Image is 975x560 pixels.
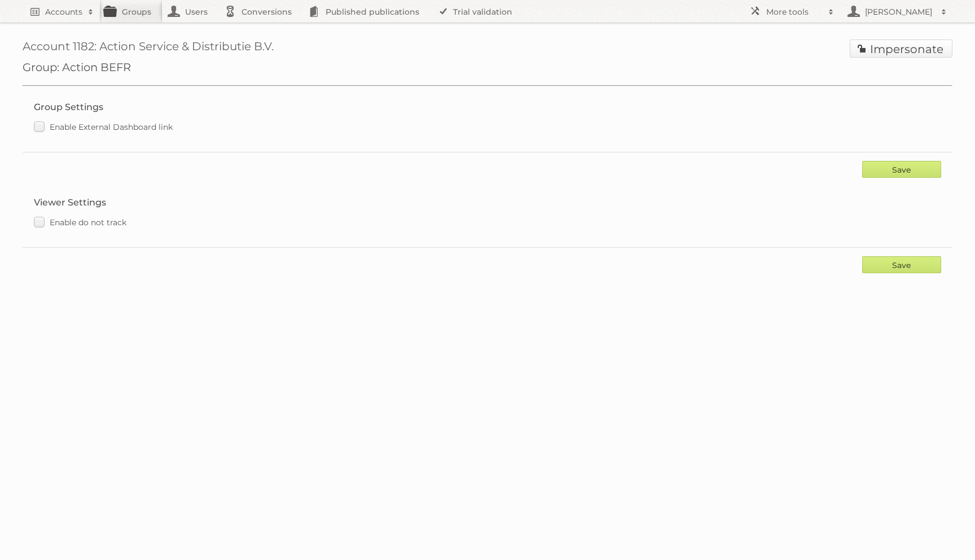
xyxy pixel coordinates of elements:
h2: More tools [766,6,823,17]
legend: Group Settings [34,102,103,112]
h2: Group: Action BEFR [23,60,952,74]
a: Impersonate [850,40,952,58]
legend: Viewer Settings [34,197,106,208]
span: Enable External Dashboard link [50,122,173,132]
h2: [PERSON_NAME] [862,6,936,17]
span: Enable do not track [50,217,126,228]
h1: Account 1182: Action Service & Distributie B.V. [23,40,952,60]
h2: Accounts [45,6,82,17]
input: Save [862,161,941,178]
input: Save [862,256,941,273]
